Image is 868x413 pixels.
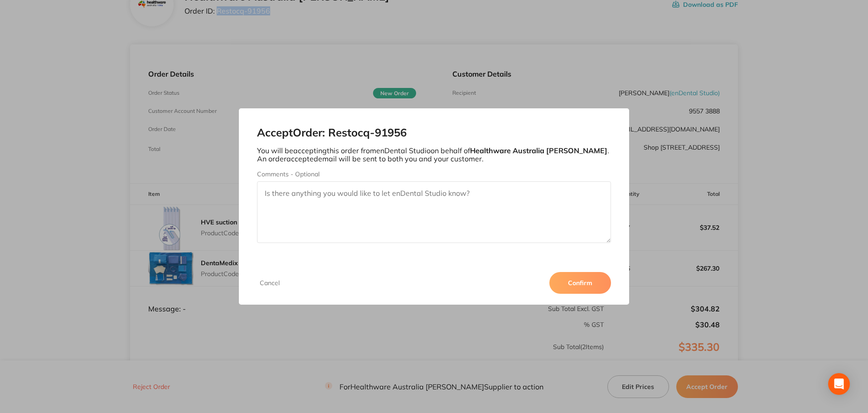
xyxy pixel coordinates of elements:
[257,146,611,163] p: You will be accepting this order from enDental Studio on behalf of . An order accepted email will...
[257,279,282,287] button: Cancel
[549,272,611,294] button: Confirm
[470,146,607,155] b: Healthware Australia [PERSON_NAME]
[257,170,611,178] label: Comments - Optional
[828,373,850,395] div: Open Intercom Messenger
[257,126,611,139] h2: Accept Order: Restocq- 91956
